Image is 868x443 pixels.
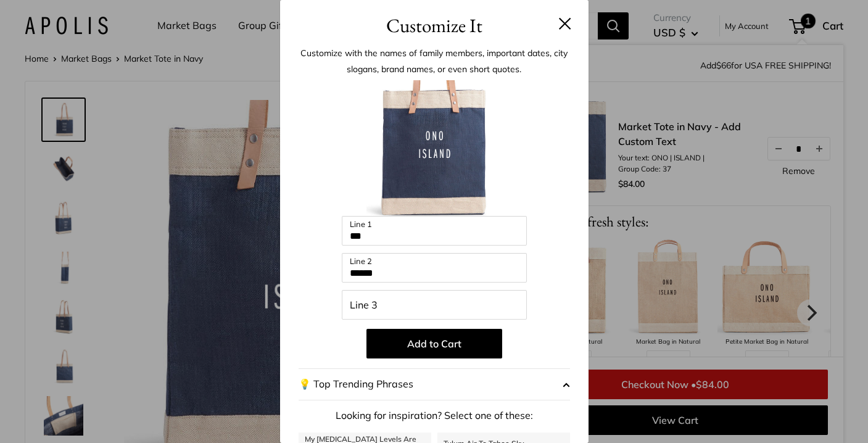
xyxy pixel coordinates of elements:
button: Add to Cart [366,329,502,358]
button: 💡 Top Trending Phrases [299,368,570,400]
iframe: Sign Up via Text for Offers [10,396,132,433]
p: Looking for inspiration? Select one of these: [299,407,570,425]
img: customizer-prod [366,80,502,216]
p: Customize with the names of family members, important dates, city slogans, brand names, or even s... [299,45,570,77]
h3: Customize It [299,11,570,40]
